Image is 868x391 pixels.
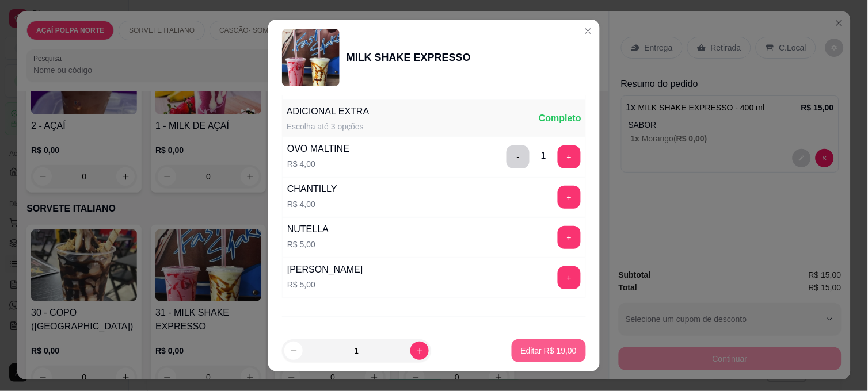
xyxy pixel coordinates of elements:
p: R$ 4,00 [287,158,349,170]
button: decrease-product-quantity [284,342,303,360]
p: Editar R$ 19,00 [521,345,577,356]
button: increase-product-quantity [410,342,429,360]
p: R$ 4,00 [287,198,337,210]
button: add [558,266,581,289]
div: ADICIONAL EXTRA [287,105,369,118]
button: add [558,226,581,249]
div: [PERSON_NAME] [287,263,363,277]
button: add [558,145,581,168]
div: Completo [539,112,581,125]
p: R$ 5,00 [287,239,329,250]
div: OVO MALTINE [287,142,349,156]
button: Close [579,22,597,40]
img: product-image [282,29,340,86]
div: Escolha até 3 opções [287,121,369,132]
div: NUTELLA [287,223,329,236]
div: 1 [541,149,546,163]
div: CHANTILLY [287,182,337,196]
button: add [558,186,581,209]
button: delete [507,145,530,168]
div: MILK SHAKE EXPRESSO [347,49,471,66]
p: R$ 5,00 [287,279,363,290]
button: Editar R$ 19,00 [512,339,586,362]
